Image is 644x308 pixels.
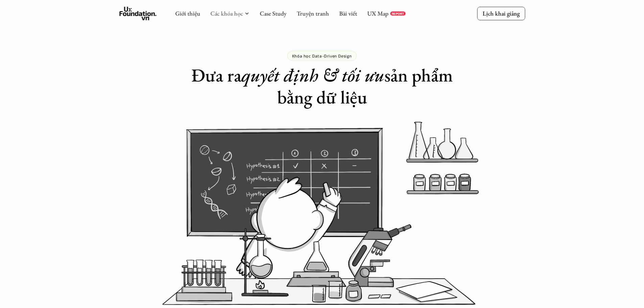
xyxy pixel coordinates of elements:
[339,9,357,17] a: Bài viết
[391,11,404,16] p: REPORT
[292,53,352,58] p: Khóa học Data-Driven Design
[260,9,286,17] a: Case Study
[296,9,329,17] a: Truyện tranh
[477,7,525,20] a: Lịch khai giảng
[367,9,388,17] a: UX Map
[175,9,200,17] a: Giới thiệu
[241,63,384,87] em: quyết định & tối ưu
[482,9,520,17] p: Lịch khai giảng
[187,64,457,108] h1: Đưa ra sản phẩm bằng dữ liệu
[210,9,243,17] a: Các khóa học
[390,11,405,16] a: REPORT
